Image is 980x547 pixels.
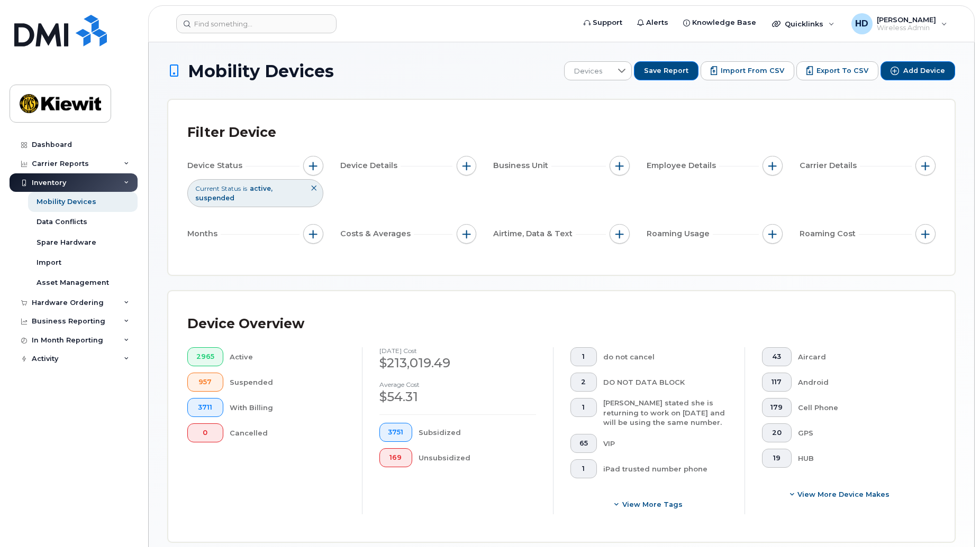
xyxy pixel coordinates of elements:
div: iPad trusted number phone [603,459,728,478]
span: View more tags [622,499,683,509]
span: 1 [579,353,588,361]
span: Carrier Details [800,160,860,171]
span: Save Report [644,66,688,76]
span: suspended [195,194,234,202]
button: 179 [762,398,792,417]
span: Export to CSV [816,66,868,76]
span: Airtime, Data & Text [493,228,576,239]
span: 2 [579,378,588,386]
span: 2965 [196,353,214,361]
span: Costs & Averages [340,228,414,239]
div: VIP [603,434,728,453]
button: 0 [187,423,223,442]
span: Device Status [187,160,246,171]
button: 117 [762,373,792,392]
button: 2 [570,373,597,392]
div: [PERSON_NAME] stated she is returning to work on [DATE] and will be using the same number. [603,398,728,428]
div: Aircard [798,347,919,366]
span: Import from CSV [721,66,784,76]
button: 43 [762,347,792,366]
div: Device Overview [187,310,304,338]
span: 3751 [388,428,403,437]
button: 169 [379,448,413,467]
span: Roaming Cost [800,228,859,239]
div: $54.31 [379,388,537,406]
div: Suspended [230,373,345,392]
div: Filter Device [187,119,276,146]
div: DO NOT DATA BLOCK [603,373,728,392]
span: Device Details [340,160,401,171]
span: 43 [770,353,783,361]
span: Current Status [195,184,241,193]
button: 20 [762,423,792,442]
div: Active [230,347,345,366]
div: HUB [798,449,919,468]
span: 179 [770,403,783,412]
button: View More Device Makes [762,485,919,504]
button: Save Report [634,61,698,80]
button: 3711 [187,398,223,417]
div: Cancelled [230,423,345,442]
span: active [250,184,273,192]
span: 20 [770,429,783,437]
button: 1 [570,398,597,417]
div: Cell Phone [798,398,919,417]
span: 1 [579,465,588,473]
button: Export to CSV [796,61,878,80]
button: 19 [762,449,792,468]
span: Employee Details [647,160,719,171]
span: 19 [770,454,783,462]
div: Unsubsidized [419,448,536,467]
button: 2965 [187,347,223,366]
span: 65 [579,439,588,448]
span: 1 [579,403,588,412]
span: 3711 [196,403,214,412]
h4: [DATE] cost [379,347,537,354]
iframe: Messenger Launcher [934,501,972,539]
button: Import from CSV [701,61,794,80]
span: 0 [196,429,214,437]
div: Subsidized [419,423,536,442]
div: $213,019.49 [379,354,537,372]
div: Android [798,373,919,392]
div: do not cancel [603,347,728,366]
span: Months [187,228,221,239]
button: 3751 [379,423,413,442]
h4: Average cost [379,381,537,388]
span: Mobility Devices [188,62,334,80]
button: 1 [570,459,597,478]
button: Add Device [881,61,955,80]
button: 957 [187,373,223,392]
span: Devices [565,62,612,81]
span: Business Unit [493,160,551,171]
span: is [243,184,247,193]
button: View more tags [570,495,728,514]
span: 957 [196,378,214,386]
div: With Billing [230,398,345,417]
button: 1 [570,347,597,366]
span: Add Device [903,66,945,76]
div: GPS [798,423,919,442]
span: Roaming Usage [647,228,713,239]
span: 169 [388,453,403,462]
span: 117 [770,378,783,386]
button: 65 [570,434,597,453]
span: View More Device Makes [797,489,890,499]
